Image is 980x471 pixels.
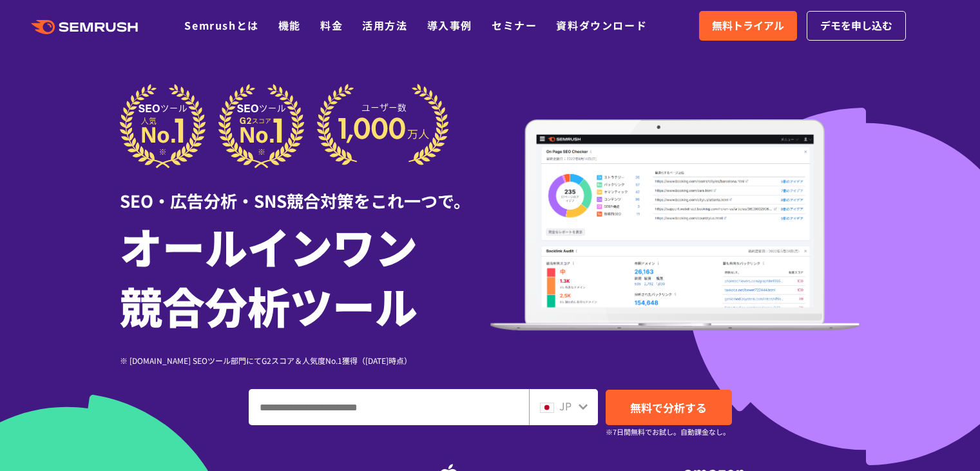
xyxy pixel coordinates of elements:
[427,17,472,33] a: 導入事例
[559,398,572,414] span: JP
[606,390,732,425] a: 無料で分析する
[184,17,258,33] a: Semrushとは
[712,17,784,34] span: 無料トライアル
[820,17,892,34] span: デモを申し込む
[606,426,730,438] small: ※7日間無料でお試し。自動課金なし。
[320,17,343,33] a: 料金
[556,17,647,33] a: 資料ダウンロード
[120,216,490,335] h1: オールインワン 競合分析ツール
[249,390,528,425] input: ドメイン、キーワードまたはURLを入力してください
[278,17,301,33] a: 機能
[492,17,537,33] a: セミナー
[807,11,906,41] a: デモを申し込む
[120,168,490,213] div: SEO・広告分析・SNS競合対策をこれ一つで。
[362,17,407,33] a: 活用方法
[699,11,797,41] a: 無料トライアル
[120,354,490,366] div: ※ [DOMAIN_NAME] SEOツール部門にてG2スコア＆人気度No.1獲得（[DATE]時点）
[630,399,707,416] span: 無料で分析する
